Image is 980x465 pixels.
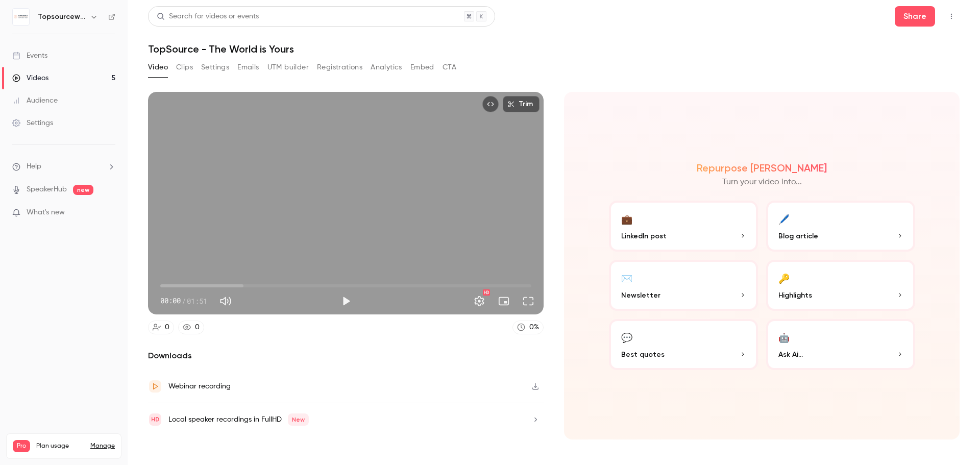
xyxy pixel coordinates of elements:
[609,319,758,370] button: 💬Best quotes
[621,290,660,301] span: Newsletter
[778,211,790,227] div: 🖊️
[27,161,41,172] span: Help
[621,270,632,286] div: ✉️
[469,291,489,311] button: Settings
[12,118,53,128] div: Settings
[621,329,632,345] div: 💬
[895,6,935,27] button: Share
[778,270,790,286] div: 🔑
[621,211,632,227] div: 💼
[512,321,544,334] a: 0%
[160,296,207,306] div: 00:00
[148,321,174,334] a: 0
[443,59,456,76] button: CTA
[609,201,758,252] button: 💼LinkedIn post
[621,231,667,241] span: LinkedIn post
[621,349,665,360] span: Best quotes
[503,96,540,112] button: Trim
[195,322,200,333] div: 0
[778,231,818,241] span: Blog article
[778,349,803,360] span: Ask Ai...
[483,289,490,296] div: HD
[13,9,29,25] img: Topsourceworldwide
[766,319,915,370] button: 🤖Ask Ai...
[766,201,915,252] button: 🖊️Blog article
[288,413,309,426] span: New
[160,296,181,306] span: 00:00
[168,413,309,426] div: Local speaker recordings in FullHD
[27,184,67,195] a: SpeakerHub
[371,59,402,76] button: Analytics
[778,290,812,301] span: Highlights
[529,322,539,333] div: 0 %
[12,95,58,106] div: Audience
[73,185,93,195] span: new
[410,59,434,76] button: Embed
[148,350,544,362] h2: Downloads
[148,43,960,55] h1: TopSource - The World is Yours
[103,208,115,217] iframe: Noticeable Trigger
[165,322,169,333] div: 0
[518,291,538,311] button: Full screen
[36,442,84,450] span: Plan usage
[267,59,309,76] button: UTM builder
[943,8,960,25] button: Top Bar Actions
[697,162,827,174] h2: Repurpose [PERSON_NAME]
[168,380,231,393] div: Webinar recording
[178,321,204,334] a: 0
[90,442,115,450] a: Manage
[215,291,236,311] button: Mute
[176,59,193,76] button: Clips
[187,296,207,306] span: 01:51
[722,176,802,188] p: Turn your video into...
[12,73,48,83] div: Videos
[157,11,259,22] div: Search for videos or events
[148,59,168,76] button: Video
[237,59,259,76] button: Emails
[336,291,356,311] button: Play
[12,161,115,172] li: help-dropdown-opener
[609,260,758,311] button: ✉️Newsletter
[13,440,30,452] span: Pro
[201,59,229,76] button: Settings
[38,12,86,22] h6: Topsourceworldwide
[482,96,499,112] button: Embed video
[27,207,65,218] span: What's new
[182,296,186,306] span: /
[494,291,514,311] button: Turn on miniplayer
[778,329,790,345] div: 🤖
[317,59,362,76] button: Registrations
[12,51,47,61] div: Events
[766,260,915,311] button: 🔑Highlights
